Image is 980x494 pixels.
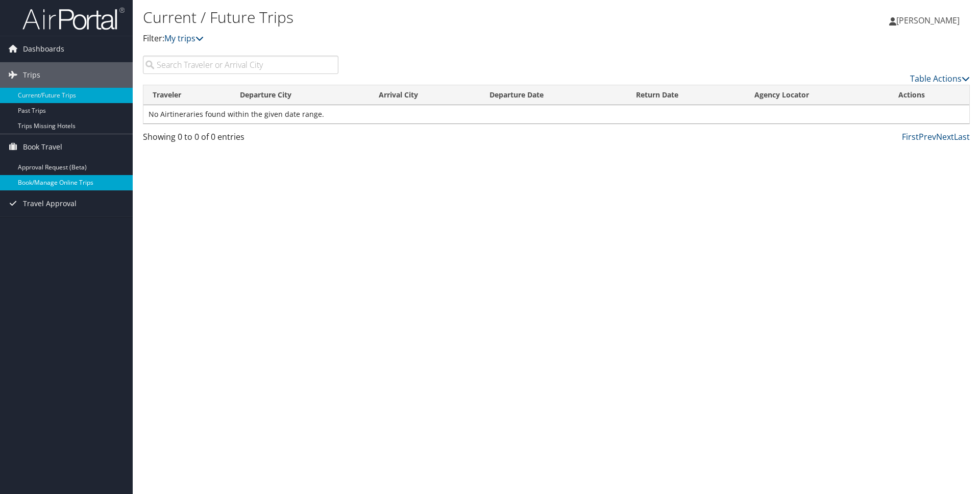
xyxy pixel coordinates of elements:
a: My trips [164,33,204,44]
span: Trips [23,62,40,88]
input: Search Traveler or Arrival City [143,56,338,74]
a: Last [954,131,970,142]
th: Actions [889,85,969,105]
th: Agency Locator: activate to sort column ascending [745,85,889,105]
div: Showing 0 to 0 of 0 entries [143,131,338,148]
span: [PERSON_NAME] [896,15,960,26]
a: Next [936,131,954,142]
span: Travel Approval [23,191,77,216]
p: Filter: [143,32,694,45]
th: Arrival City: activate to sort column ascending [370,85,480,105]
a: First [902,131,919,142]
img: airportal-logo.png [22,7,125,31]
span: Book Travel [23,134,62,160]
a: Table Actions [910,73,970,84]
h1: Current / Future Trips [143,7,694,28]
th: Traveler: activate to sort column ascending [143,85,231,105]
th: Departure City: activate to sort column ascending [231,85,370,105]
a: Prev [919,131,936,142]
a: [PERSON_NAME] [889,5,970,36]
span: Dashboards [23,36,64,62]
th: Departure Date: activate to sort column descending [480,85,627,105]
th: Return Date: activate to sort column ascending [627,85,745,105]
td: No Airtineraries found within the given date range. [143,105,969,123]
